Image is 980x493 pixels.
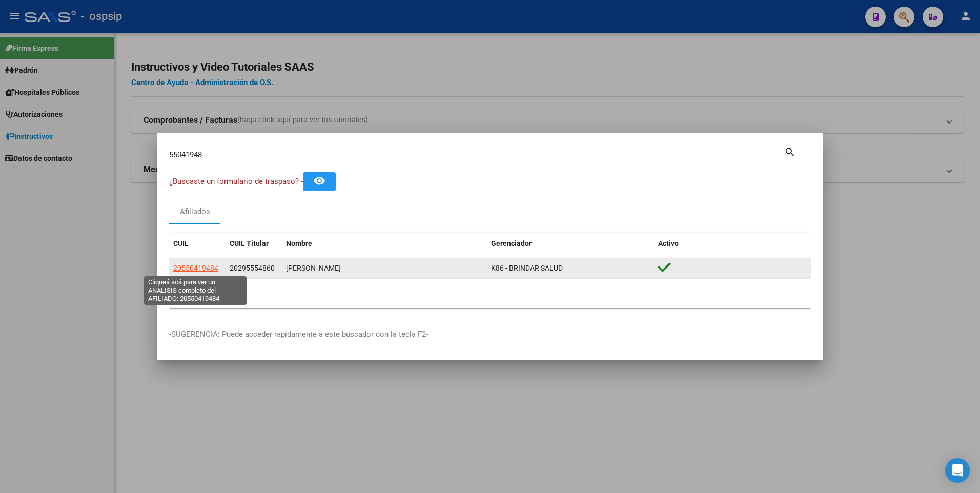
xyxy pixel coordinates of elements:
mat-icon: search [784,145,796,157]
datatable-header-cell: CUIL Titular [226,233,282,255]
span: Activo [658,239,679,248]
div: 1 total [169,282,811,308]
datatable-header-cell: CUIL [169,233,226,255]
span: CUIL [173,239,189,248]
div: Afiliados [180,206,210,218]
datatable-header-cell: Gerenciador [487,233,654,255]
div: [PERSON_NAME] [286,262,483,274]
div: Open Intercom Messenger [945,458,970,483]
datatable-header-cell: Nombre [282,233,487,255]
span: Nombre [286,239,312,248]
span: 20550419484 [173,264,218,272]
span: 20295554860 [230,264,275,272]
span: Gerenciador [491,239,532,248]
span: K86 - BRINDAR SALUD [491,264,563,272]
datatable-header-cell: Activo [654,233,811,255]
mat-icon: remove_red_eye [313,175,325,187]
span: CUIL Titular [230,239,269,248]
p: -SUGERENCIA: Puede acceder rapidamente a este buscador con la tecla F2- [169,328,811,340]
span: ¿Buscaste un formulario de traspaso? - [169,177,303,186]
